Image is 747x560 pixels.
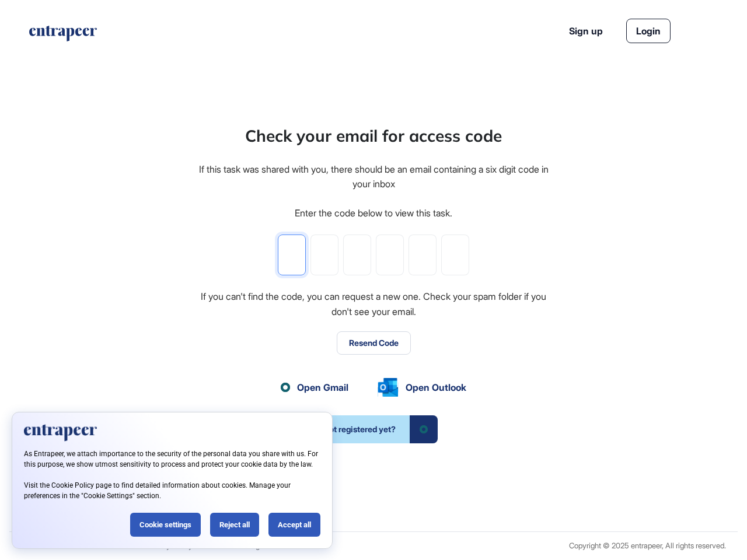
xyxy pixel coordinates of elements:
a: Sign up [569,24,603,38]
div: If you can't find the code, you can request a new one. Check your spam folder if you don't see yo... [197,289,550,319]
a: Login [626,19,671,43]
div: Copyright © 2025 entrapeer, All rights reserved. [569,541,726,550]
a: Not registered yet? [309,415,438,443]
div: If this task was shared with you, there should be an email containing a six digit code in your inbox [197,162,550,192]
span: Open Gmail [297,380,348,394]
a: entrapeer-logo [28,26,98,45]
span: Not registered yet? [309,415,410,443]
button: Resend Code [337,331,411,355]
a: Open Outlook [378,378,466,397]
a: Open Gmail [281,380,348,394]
div: Enter the code below to view this task. [295,206,452,221]
span: Open Outlook [406,380,466,394]
div: Check your email for access code [245,124,502,148]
